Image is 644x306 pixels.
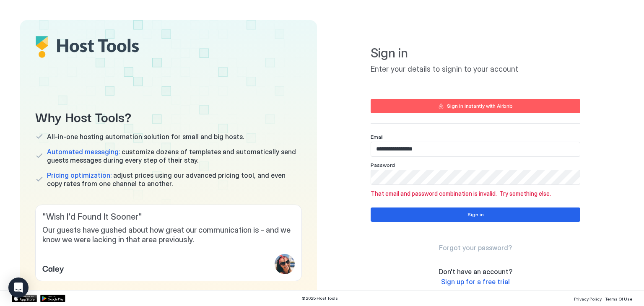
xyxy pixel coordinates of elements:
[42,212,295,222] span: " Wish I'd Found It Sooner "
[47,171,112,179] span: Pricing optimization:
[574,296,602,301] span: Privacy Policy
[275,254,295,274] div: profile
[12,295,37,302] a: App Store
[371,99,580,113] button: Sign in instantly with Airbnb
[47,171,302,188] span: adjust prices using our advanced pricing tool, and even copy rates from one channel to another.
[371,134,384,140] span: Email
[467,211,484,218] div: Sign in
[439,244,512,252] a: Forgot your password?
[371,170,580,184] input: Input Field
[47,132,244,141] span: All-in-one hosting automation solution for small and big hosts.
[8,277,29,298] div: Open Intercom Messenger
[441,277,510,286] a: Sign up for a free trial
[447,102,513,110] div: Sign in instantly with Airbnb
[605,296,632,301] span: Terms Of Use
[371,142,580,156] input: Input Field
[574,294,602,303] a: Privacy Policy
[40,295,65,302] a: Google Play Store
[47,148,302,164] span: customize dozens of templates and automatically send guests messages during every step of their s...
[42,262,64,274] span: Caley
[439,244,512,252] span: Forgot your password?
[371,207,580,222] button: Sign in
[47,148,120,156] span: Automated messaging:
[439,267,512,276] span: Don't have an account?
[35,107,302,126] span: Why Host Tools?
[371,190,580,197] span: That email and password combination is invalid. Try something else.
[605,294,632,303] a: Terms Of Use
[301,296,338,301] span: © 2025 Host Tools
[371,65,580,74] span: Enter your details to signin to your account
[42,226,295,244] span: Our guests have gushed about how great our communication is - and we know we were lacking in that...
[371,45,580,61] span: Sign in
[371,162,395,168] span: Password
